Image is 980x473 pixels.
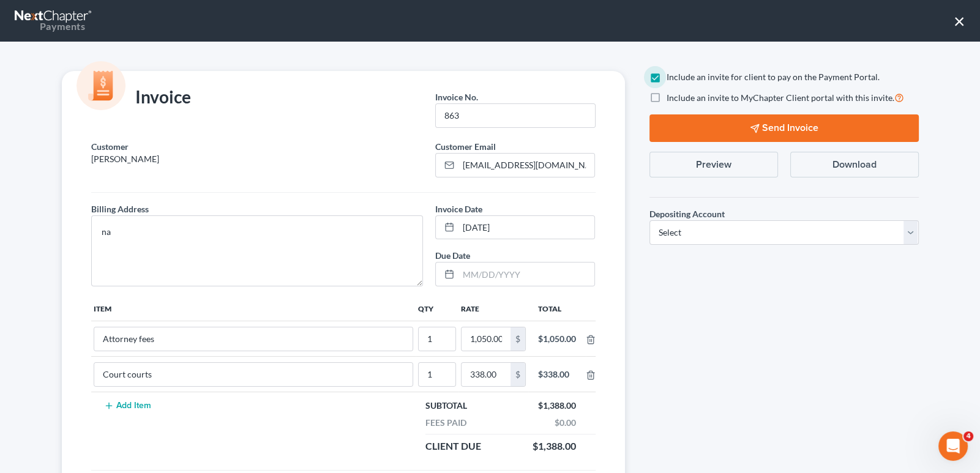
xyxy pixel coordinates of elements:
[649,152,778,177] button: Preview
[458,296,528,321] th: Rate
[435,141,496,152] span: Customer Email
[91,153,424,165] p: [PERSON_NAME]
[532,400,582,412] div: $1,388.00
[458,263,594,286] input: MM/DD/YYYY
[649,209,725,219] span: Depositing Account
[649,114,919,142] button: Send Invoice
[436,104,594,127] input: --
[101,401,155,411] button: Add Item
[91,140,129,153] label: Customer
[667,92,894,103] span: Include an invite to MyChapter Client portal with this invite.
[511,327,525,351] div: $
[419,327,455,351] input: --
[91,204,149,214] span: Billing Address
[77,61,125,110] img: icon-money-cc55cd5b71ee43c44ef0efbab91310903cbf28f8221dba23c0d5ca797e203e98.svg
[94,363,413,386] input: --
[416,296,458,321] th: Qty
[963,431,973,441] span: 4
[419,439,487,453] div: Client Due
[458,154,594,177] input: Enter email...
[435,204,482,214] span: Invoice Date
[435,92,478,102] span: Invoice No.
[458,216,594,239] input: MM/DD/YYYY
[511,363,525,386] div: $
[548,417,582,429] div: $0.00
[538,333,576,345] div: $1,050.00
[938,431,968,461] iframe: Intercom live chat
[528,296,586,321] th: Total
[15,20,85,33] div: Payments
[790,152,919,177] button: Download
[419,363,455,386] input: --
[435,249,470,262] label: Due Date
[667,72,880,82] span: Include an invite for client to pay on the Payment Portal.
[538,368,576,381] div: $338.00
[15,6,93,35] a: Payments
[85,86,197,110] div: Invoice
[462,327,511,351] input: 0.00
[954,11,965,31] button: ×
[91,296,416,321] th: Item
[419,400,473,412] div: Subtotal
[419,417,473,429] div: Fees Paid
[462,363,511,386] input: 0.00
[94,327,413,351] input: --
[526,439,582,453] div: $1,388.00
